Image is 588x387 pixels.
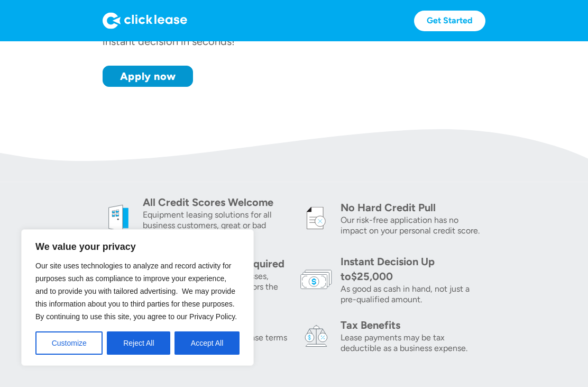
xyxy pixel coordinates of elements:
div: Tax Benefits [341,318,485,332]
img: tax icon [300,320,332,352]
div: Lease payments may be tax deductible as a business expense. [341,332,485,354]
div: $25,000 [351,270,393,283]
div: No Hard Credit Pull [341,200,485,215]
div: We value your privacy [21,229,254,366]
div: Our risk-free application has no impact on your personal credit score. [341,215,485,236]
img: Logo [103,12,187,29]
img: welcome icon [103,202,134,234]
img: money icon [300,264,332,295]
a: Get Started [414,11,485,31]
button: Reject All [107,331,170,355]
img: credit icon [300,202,332,234]
div: Equipment leasing solutions for all business customers, great or bad credit. [143,210,288,241]
p: We value your privacy [35,240,240,253]
span: Our site uses technologies to analyze and record activity for purposes such as compliance to impr... [35,262,237,321]
div: As good as cash in hand, not just a pre-qualified amount. [341,284,485,305]
div: Instant Decision Up to [341,255,435,283]
a: Apply now [103,66,193,87]
button: Customize [35,331,103,355]
div: All Credit Scores Welcome [143,195,288,210]
button: Accept All [174,331,240,355]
